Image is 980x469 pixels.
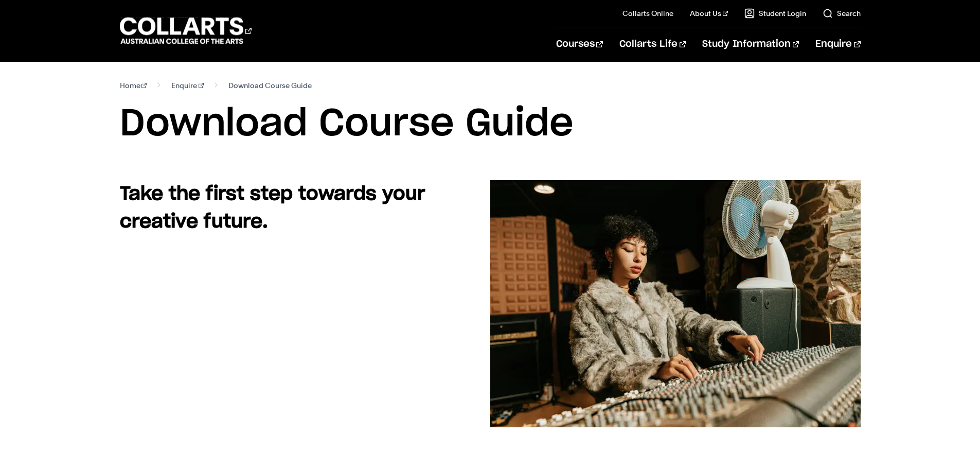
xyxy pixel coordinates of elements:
a: Enquire [815,27,860,61]
a: Courses [556,27,603,61]
span: Download Course Guide [228,78,312,93]
a: Student Login [744,8,806,19]
a: Collarts Online [622,8,673,19]
a: Enquire [171,78,204,93]
a: Study Information [702,27,799,61]
h1: Download Course Guide [120,101,861,147]
strong: Take the first step towards your creative future. [120,185,425,231]
a: Collarts Life [619,27,686,61]
div: Go to homepage [120,16,252,45]
a: Search [823,8,861,19]
a: Home [120,78,147,93]
a: About Us [690,8,728,19]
